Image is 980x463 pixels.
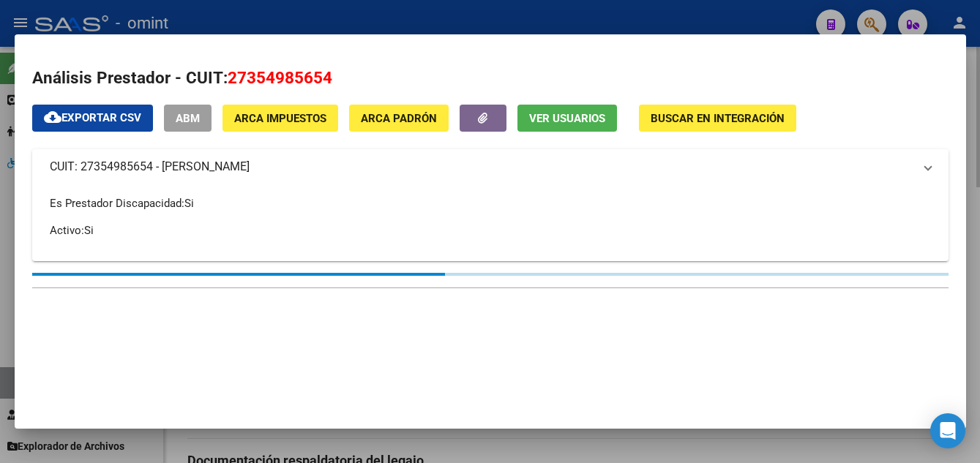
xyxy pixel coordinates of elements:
div: Open Intercom Messenger [930,413,965,448]
span: Si [84,224,94,237]
mat-panel-title: CUIT: 27354985654 - [PERSON_NAME] [50,158,913,176]
button: ARCA Impuestos [222,105,338,132]
button: Ver Usuarios [517,105,617,132]
span: Ver Usuarios [529,112,605,125]
button: ABM [164,105,212,132]
span: ARCA Impuestos [234,112,326,125]
span: Buscar en Integración [651,112,785,125]
mat-icon: cloud_download [44,108,61,126]
span: ARCA Padrón [361,112,437,125]
mat-expansion-panel-header: CUIT: 27354985654 - [PERSON_NAME] [32,149,949,184]
div: CUIT: 27354985654 - [PERSON_NAME] [32,184,949,261]
span: Exportar CSV [44,111,141,124]
button: Buscar en Integración [639,105,796,132]
button: ARCA Padrón [349,105,449,132]
span: ABM [176,112,200,125]
span: Si [184,197,194,210]
span: 27354985654 [228,68,332,87]
button: Exportar CSV [32,105,153,132]
p: Es Prestador Discapacidad: [50,195,931,211]
h2: Análisis Prestador - CUIT: [32,66,949,91]
p: Activo: [50,222,931,238]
